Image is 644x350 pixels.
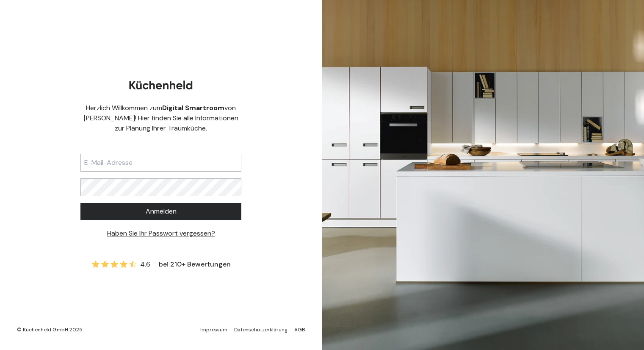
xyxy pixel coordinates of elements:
div: © Küchenheld GmbH 2025 [17,326,83,333]
b: Digital Smartroom [162,103,224,112]
a: AGB [294,326,305,333]
span: 4.6 [140,259,150,269]
a: Datenschutzerklärung [234,326,287,333]
img: Kuechenheld logo [129,81,193,89]
button: Anmelden [80,203,241,220]
span: Anmelden [146,206,177,217]
div: Herzlich Willkommen zum von [PERSON_NAME]! Hier finden Sie alle Informationen zur Planung Ihrer T... [80,103,241,133]
input: E-Mail-Adresse [80,154,241,172]
a: Impressum [200,326,227,333]
span: bei 210+ Bewertungen [159,259,231,269]
a: Haben Sie Ihr Passwort vergessen? [107,229,215,238]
